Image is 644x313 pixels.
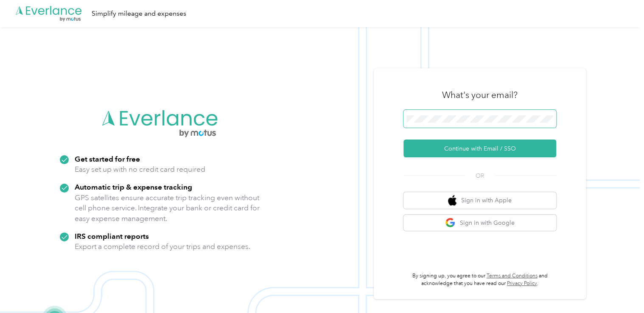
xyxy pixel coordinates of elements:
p: Export a complete record of your trips and expenses. [75,241,250,252]
button: apple logoSign in with Apple [403,192,556,209]
p: Easy set up with no credit card required [75,164,205,175]
p: By signing up, you agree to our and acknowledge that you have read our . [403,272,556,287]
button: google logoSign in with Google [403,215,556,231]
strong: Automatic trip & expense tracking [75,182,192,191]
img: google logo [445,218,456,228]
p: GPS satellites ensure accurate trip tracking even without cell phone service. Integrate your bank... [75,193,260,224]
h3: What's your email? [442,89,518,101]
a: Privacy Policy [507,280,537,287]
img: apple logo [448,195,456,206]
span: OR [465,171,495,180]
strong: IRS compliant reports [75,232,149,240]
div: Simplify mileage and expenses [92,8,186,19]
strong: Get started for free [75,154,140,163]
button: Continue with Email / SSO [403,140,556,157]
a: Terms and Conditions [487,273,538,279]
